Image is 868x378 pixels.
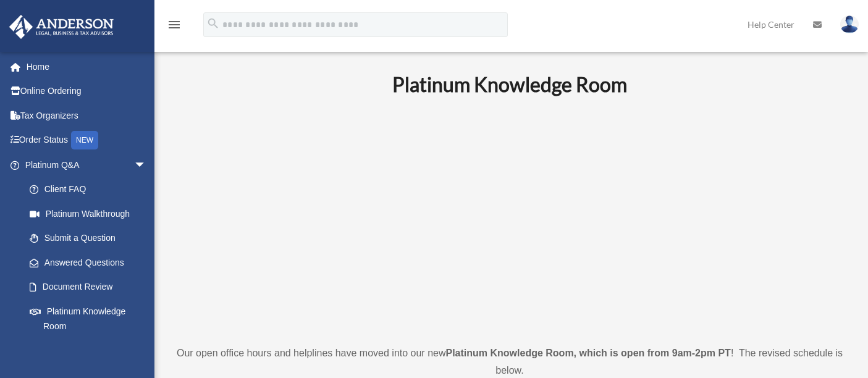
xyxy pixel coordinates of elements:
i: search [206,17,220,30]
b: Platinum Knowledge Room [392,72,627,96]
a: Client FAQ [17,177,165,202]
a: Tax Organizers [9,103,165,128]
img: User Pic [840,15,859,33]
iframe: 231110_Toby_KnowledgeRoom [324,113,695,322]
img: Anderson Advisors Platinum Portal [6,15,117,39]
i: menu [167,17,182,32]
a: Answered Questions [17,250,165,275]
div: NEW [71,131,98,149]
a: Platinum Walkthrough [17,201,165,226]
a: Online Ordering [9,79,165,104]
a: Platinum Q&Aarrow_drop_down [9,153,165,177]
a: Document Review [17,275,165,300]
a: Order StatusNEW [9,128,165,153]
a: Platinum Knowledge Room [17,299,159,338]
span: arrow_drop_down [134,153,159,178]
a: Home [9,54,165,79]
a: menu [167,22,182,32]
strong: Platinum Knowledge Room, which is open from 9am-2pm PT [446,348,731,358]
a: Submit a Question [17,226,165,251]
